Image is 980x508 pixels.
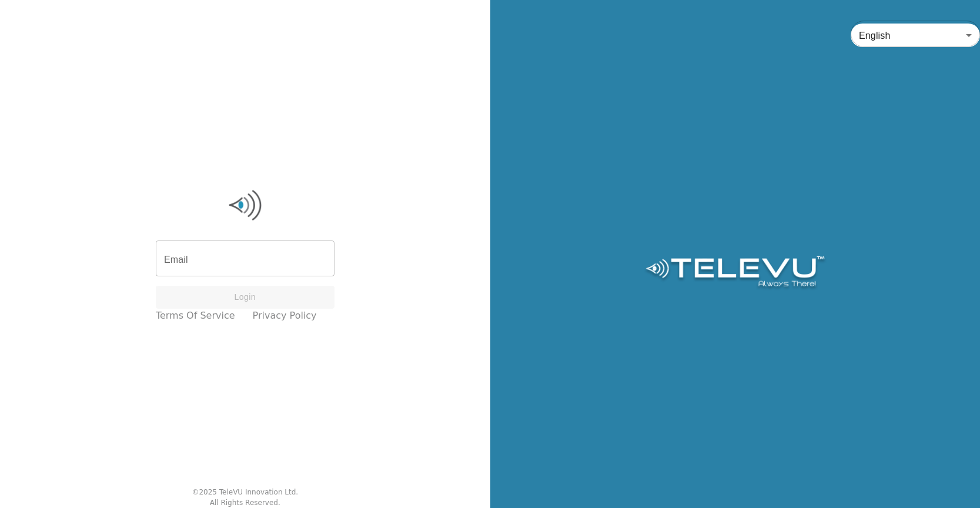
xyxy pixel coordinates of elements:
div: © 2025 TeleVU Innovation Ltd. [192,487,298,497]
div: English [851,19,980,52]
a: Terms of Service [156,309,235,323]
div: All Rights Reserved. [210,497,280,508]
a: Privacy Policy [253,309,317,323]
img: Logo [644,256,827,291]
img: Logo [156,188,335,223]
